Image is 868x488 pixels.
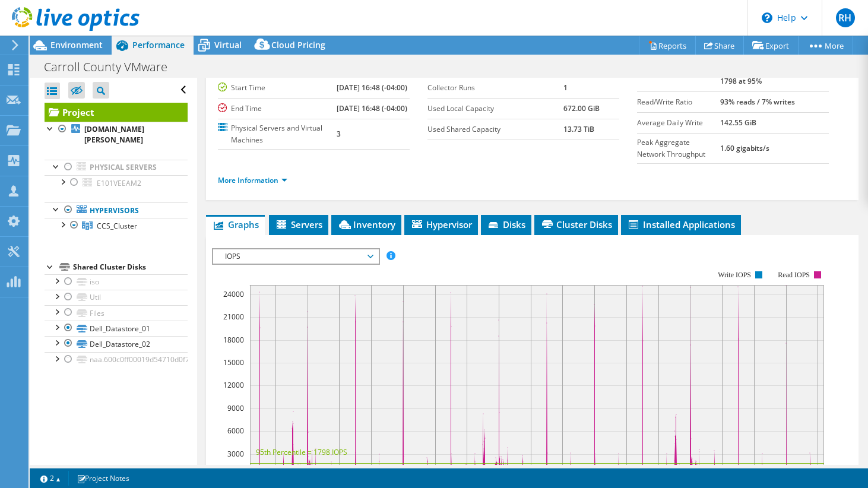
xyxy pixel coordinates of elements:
text: 95th Percentile = 1798 IOPS [256,447,347,457]
label: Read/Write Ratio [637,96,720,108]
b: 3 [337,129,341,139]
span: Hypervisor [410,218,472,230]
a: More [798,36,853,55]
b: 1.60 gigabits/s [720,143,769,153]
b: 25249 at [GEOGRAPHIC_DATA], 1798 at 95% [720,62,826,86]
a: naa.600c0ff00019d54710d0f75101000000 [45,352,188,367]
a: Physical Servers [45,160,188,175]
label: Peak Aggregate Network Throughput [637,137,720,160]
span: Cluster Disks [540,218,612,230]
a: 2 [32,471,69,486]
span: Virtual [214,39,242,50]
div: Shared Cluster Disks [73,260,188,274]
b: 142.55 GiB [720,118,756,128]
span: Graphs [212,218,259,230]
span: Installed Applications [627,218,735,230]
span: IOPS [219,249,372,264]
a: More Information [218,175,287,185]
b: 93% reads / 7% writes [720,97,795,107]
span: Inventory [337,218,395,230]
label: Used Local Capacity [427,103,563,115]
text: 12000 [223,380,244,390]
text: 6000 [227,426,244,436]
a: Share [695,36,744,55]
span: Environment [50,39,103,50]
b: 672.00 GiB [563,103,600,113]
a: [DOMAIN_NAME][PERSON_NAME] [45,122,188,148]
b: [DATE] 16:48 (-04:00) [337,83,407,93]
b: 1 [563,83,568,93]
text: 3000 [227,449,244,459]
span: CCS_Cluster [97,221,137,231]
h1: Carroll County VMware [39,61,186,74]
b: [DATE] 16:48 (-04:00) [337,103,407,113]
span: Performance [132,39,185,50]
a: Dell_Datastore_02 [45,336,188,351]
a: CCS_Cluster [45,218,188,233]
span: RH [836,8,855,27]
label: Average Daily Write [637,117,720,129]
span: E101VEEAM2 [97,178,141,188]
text: 15000 [223,357,244,367]
a: iso [45,274,188,290]
a: Project [45,103,188,122]
label: End Time [218,103,337,115]
b: 13.73 TiB [563,124,594,134]
text: 24000 [223,289,244,299]
label: Collector Runs [427,82,563,94]
b: [DOMAIN_NAME][PERSON_NAME] [84,124,144,145]
a: Dell_Datastore_01 [45,321,188,336]
text: 18000 [223,335,244,345]
label: Physical Servers and Virtual Machines [218,122,337,146]
a: E101VEEAM2 [45,175,188,191]
a: Files [45,305,188,321]
a: Export [743,36,799,55]
span: Servers [275,218,322,230]
label: Used Shared Capacity [427,123,563,135]
a: Util [45,290,188,305]
span: Disks [487,218,525,230]
a: Hypervisors [45,202,188,218]
span: Cloud Pricing [271,39,325,50]
a: Project Notes [68,471,138,486]
text: Write IOPS [718,271,752,279]
text: Read IOPS [778,271,810,279]
text: 21000 [223,312,244,322]
a: Reports [639,36,696,55]
label: Start Time [218,82,337,94]
svg: \n [762,12,772,23]
text: 9000 [227,403,244,413]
